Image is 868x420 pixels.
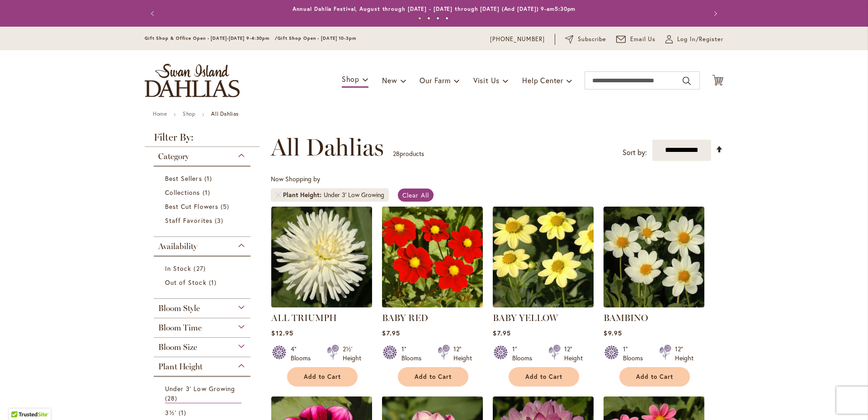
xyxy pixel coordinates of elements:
button: Next [705,5,723,23]
div: 4" Blooms [291,344,316,363]
img: BABY YELLOW [493,207,594,307]
span: Bloom Time [158,323,202,333]
button: Add to Cart [287,367,358,387]
span: Category [158,151,189,161]
a: Home [153,110,167,117]
span: Best Cut Flowers [165,202,218,211]
button: Previous [145,5,163,23]
a: Best Sellers [165,174,241,183]
span: Shop [342,74,359,84]
div: 1" Blooms [401,344,427,363]
a: Collections [165,188,241,197]
div: 2½' Height [343,344,361,363]
span: Add to Cart [304,373,341,381]
div: 1" Blooms [623,344,648,363]
span: 3 [215,216,226,225]
a: Staff Favorites [165,216,241,225]
label: Sort by: [623,144,647,161]
a: Subscribe [565,35,606,44]
span: Bloom Style [158,303,200,313]
a: In Stock 27 [165,264,241,273]
button: 3 of 4 [436,17,439,20]
a: BAMBINO [604,301,704,309]
span: 3½' [165,408,176,417]
span: Plant Height [283,190,324,199]
a: ALL TRIUMPH [271,301,372,309]
img: BAMBINO [604,207,704,307]
img: BABY RED [382,207,483,307]
a: [PHONE_NUMBER] [490,35,545,44]
button: 2 of 4 [427,17,430,20]
span: 5 [221,202,231,211]
a: Best Cut Flowers [165,202,241,211]
a: ALL TRIUMPH [271,312,337,323]
span: Plant Height [158,362,203,372]
span: In Stock [165,264,191,273]
a: Out of Stock 1 [165,278,241,287]
span: Add to Cart [415,373,452,381]
span: $9.95 [604,329,622,337]
a: store logo [145,64,240,97]
a: BABY YELLOW [493,301,594,309]
strong: All Dahlias [211,110,239,117]
button: Add to Cart [398,367,468,387]
span: Out of Stock [165,278,207,287]
a: Clear All [398,189,434,202]
span: New [382,76,397,85]
span: Clear All [402,191,429,199]
a: Shop [183,110,195,117]
div: 12" Height [564,344,583,363]
span: Staff Favorites [165,216,212,225]
span: Add to Cart [636,373,673,381]
a: BABY RED [382,301,483,309]
span: Our Farm [420,76,450,85]
span: Collections [165,188,200,197]
div: 12" Height [453,344,472,363]
span: $7.95 [382,329,400,337]
span: 27 [193,264,208,273]
span: Gift Shop & Office Open - [DATE]-[DATE] 9-4:30pm / [145,35,278,41]
span: 1 [209,278,219,287]
div: Under 3' Low Growing [324,190,384,199]
span: 1 [179,408,189,417]
span: Log In/Register [677,35,723,44]
span: 28 [165,393,179,403]
span: $7.95 [493,329,510,337]
span: Bloom Size [158,342,197,352]
span: Add to Cart [525,373,562,381]
span: Best Sellers [165,174,202,183]
span: All Dahlias [271,134,384,161]
strong: Filter By: [145,132,259,147]
span: 1 [203,188,212,197]
span: Under 3' Low Growing [165,384,235,393]
button: 1 of 4 [418,17,421,20]
a: Under 3' Low Growing 28 [165,384,241,403]
a: BABY RED [382,312,428,323]
p: products [393,146,424,161]
button: 4 of 4 [445,17,448,20]
a: Annual Dahlia Festival, August through [DATE] - [DATE] through [DATE] (And [DATE]) 9-am5:30pm [292,5,576,12]
span: Help Center [522,76,563,85]
a: BABY YELLOW [493,312,558,323]
a: Email Us [616,35,656,44]
span: Visit Us [473,76,500,85]
div: 1" Blooms [512,344,538,363]
span: 1 [204,174,214,183]
span: Gift Shop Open - [DATE] 10-3pm [278,35,356,41]
span: Email Us [630,35,656,44]
span: Subscribe [578,35,606,44]
span: 28 [393,149,400,158]
div: 12" Height [675,344,693,363]
span: $12.95 [271,329,293,337]
a: 3½' 1 [165,408,241,417]
a: BAMBINO [604,312,648,323]
span: Now Shopping by [271,175,320,183]
a: Log In/Register [665,35,723,44]
button: Add to Cart [509,367,579,387]
span: Availability [158,241,197,251]
a: Remove Plant Height Under 3' Low Growing [275,192,281,198]
button: Add to Cart [619,367,690,387]
img: ALL TRIUMPH [271,207,372,307]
